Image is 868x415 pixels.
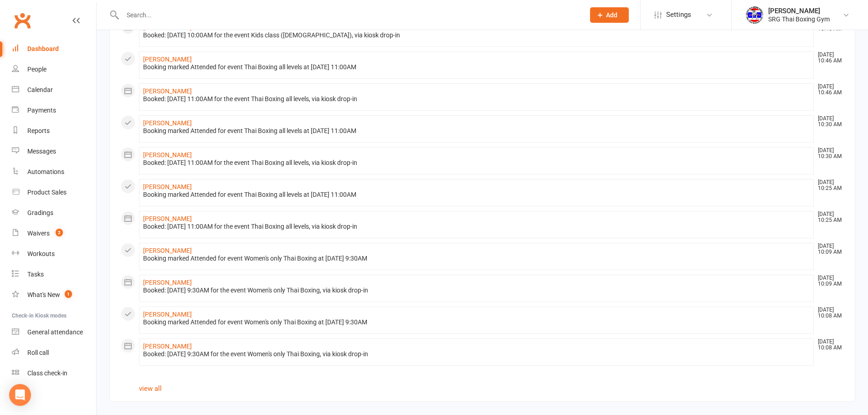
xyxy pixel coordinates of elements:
a: Workouts [12,244,96,264]
div: Waivers [27,230,50,237]
a: Roll call [12,343,96,363]
div: Booked: [DATE] 11:00AM for the event Thai Boxing all levels, via kiosk drop-in [143,159,810,167]
a: Reports [12,121,96,141]
div: SRG Thai Boxing Gym [768,15,830,23]
div: Booking marked Attended for event Thai Boxing all levels at [DATE] 11:00AM [143,127,810,135]
a: General attendance kiosk mode [12,322,96,343]
a: People [12,59,96,80]
div: [PERSON_NAME] [768,7,830,15]
div: Booking marked Attended for event Women's only Thai Boxing at [DATE] 9:30AM [143,318,810,326]
a: What's New1 [12,285,96,305]
time: [DATE] 10:09 AM [813,243,843,255]
a: [PERSON_NAME] [143,119,192,127]
a: Gradings [12,203,96,223]
time: [DATE] 10:08 AM [813,339,843,351]
a: [PERSON_NAME] [143,343,192,350]
div: What's New [27,291,60,298]
a: [PERSON_NAME] [143,151,192,159]
a: Automations [12,162,96,182]
time: [DATE] 10:09 AM [813,275,843,287]
time: [DATE] 10:08 AM [813,307,843,319]
a: Messages [12,141,96,162]
a: Product Sales [12,182,96,203]
a: Tasks [12,264,96,285]
a: [PERSON_NAME] [143,247,192,254]
time: [DATE] 10:25 AM [813,179,843,191]
a: [PERSON_NAME] [143,215,192,222]
a: [PERSON_NAME] [143,24,192,31]
span: 2 [56,229,63,236]
time: [DATE] 10:46 AM [813,84,843,96]
div: Booked: [DATE] 10:00AM for the event Kids class ([DEMOGRAPHIC_DATA]), via kiosk drop-in [143,31,810,39]
div: Workouts [27,250,55,257]
a: [PERSON_NAME] [143,56,192,63]
button: Add [590,7,629,23]
div: Class check-in [27,369,67,377]
a: Clubworx [11,9,34,32]
div: Product Sales [27,189,67,196]
time: [DATE] 10:46 AM [813,52,843,64]
div: Booked: [DATE] 9:30AM for the event Women's only Thai Boxing, via kiosk drop-in [143,287,810,294]
div: Booked: [DATE] 11:00AM for the event Thai Boxing all levels, via kiosk drop-in [143,223,810,231]
div: Tasks [27,271,44,278]
time: [DATE] 10:30 AM [813,148,843,159]
a: Dashboard [12,39,96,59]
a: Class kiosk mode [12,363,96,384]
div: Booked: [DATE] 11:00AM for the event Thai Boxing all levels, via kiosk drop-in [143,95,810,103]
a: Calendar [12,80,96,100]
span: 1 [65,290,72,298]
a: view all [139,384,162,393]
div: People [27,66,46,73]
div: Calendar [27,86,53,93]
div: Booked: [DATE] 9:30AM for the event Women's only Thai Boxing, via kiosk drop-in [143,350,810,358]
div: Open Intercom Messenger [9,384,31,406]
a: [PERSON_NAME] [143,183,192,190]
img: thumb_image1718682644.png [745,6,764,24]
div: Booking marked Attended for event Thai Boxing all levels at [DATE] 11:00AM [143,63,810,71]
time: [DATE] 10:30 AM [813,116,843,128]
span: Settings [666,5,691,25]
a: Waivers 2 [12,223,96,244]
div: Booking marked Attended for event Women's only Thai Boxing at [DATE] 9:30AM [143,255,810,262]
div: General attendance [27,328,83,336]
a: [PERSON_NAME] [143,279,192,286]
div: Gradings [27,209,53,216]
div: Automations [27,168,64,175]
span: Add [606,11,617,19]
a: [PERSON_NAME] [143,311,192,318]
div: Reports [27,127,50,134]
div: Roll call [27,349,49,356]
a: Payments [12,100,96,121]
input: Search... [120,9,578,21]
div: Payments [27,107,56,114]
div: Messages [27,148,56,155]
time: [DATE] 10:25 AM [813,211,843,223]
div: Dashboard [27,45,59,52]
a: [PERSON_NAME] [143,87,192,95]
div: Booking marked Attended for event Thai Boxing all levels at [DATE] 11:00AM [143,191,810,199]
